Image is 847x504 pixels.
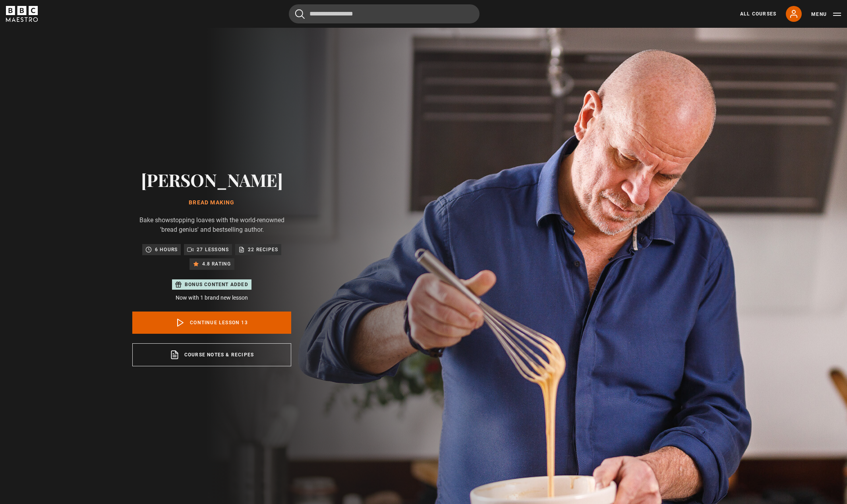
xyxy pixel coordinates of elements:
[155,246,178,254] p: 6 hours
[811,10,841,18] button: Toggle navigation
[202,260,231,268] p: 4.8 rating
[197,246,229,254] p: 27 lessons
[132,312,291,334] a: Continue lesson 13
[132,215,291,235] p: Bake showstopping loaves with the world-renowned 'bread genius' and bestselling author.
[295,9,305,19] button: Submit the search query
[248,246,278,254] p: 22 recipes
[185,281,248,288] p: Bonus content added
[132,294,291,302] p: Now with 1 brand new lesson
[289,4,480,23] input: Search
[132,169,291,190] h2: [PERSON_NAME]
[6,6,38,22] svg: BBC Maestro
[132,200,291,206] h1: Bread Making
[740,10,776,17] a: All Courses
[132,343,291,366] a: Course notes & recipes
